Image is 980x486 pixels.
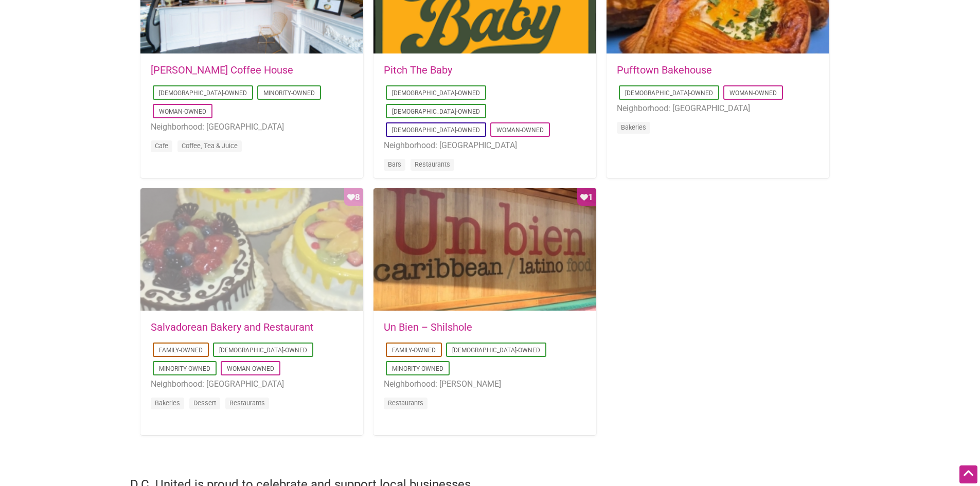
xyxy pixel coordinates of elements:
[729,89,777,97] a: Woman-Owned
[415,160,450,168] a: Restaurants
[384,64,452,76] a: Pitch The Baby
[384,321,472,333] a: Un Bien – Shilshole
[229,399,265,407] a: Restaurants
[388,399,423,407] a: Restaurants
[219,347,307,354] a: [DEMOGRAPHIC_DATA]-Owned
[617,102,819,115] li: Neighborhood: [GEOGRAPHIC_DATA]
[193,399,216,407] a: Dessert
[959,465,977,483] div: Scroll Back to Top
[159,89,247,97] a: [DEMOGRAPHIC_DATA]-Owned
[182,142,238,150] a: Coffee, Tea & Juice
[151,321,314,333] a: Salvadorean Bakery and Restaurant
[625,89,713,97] a: [DEMOGRAPHIC_DATA]-Owned
[392,365,443,372] a: Minority-Owned
[263,89,315,97] a: Minority-Owned
[159,365,210,372] a: Minority-Owned
[151,377,353,391] li: Neighborhood: [GEOGRAPHIC_DATA]
[621,123,646,131] a: Bakeries
[155,142,168,150] a: Cafe
[159,347,203,354] a: Family-Owned
[392,89,480,97] a: [DEMOGRAPHIC_DATA]-Owned
[452,347,540,354] a: [DEMOGRAPHIC_DATA]-Owned
[159,108,206,115] a: Woman-Owned
[384,139,586,152] li: Neighborhood: [GEOGRAPHIC_DATA]
[392,108,480,115] a: [DEMOGRAPHIC_DATA]-Owned
[496,127,544,134] a: Woman-Owned
[392,127,480,134] a: [DEMOGRAPHIC_DATA]-Owned
[227,365,274,372] a: Woman-Owned
[392,347,436,354] a: Family-Owned
[388,160,401,168] a: Bars
[155,399,180,407] a: Bakeries
[151,64,293,76] a: [PERSON_NAME] Coffee House
[384,377,586,391] li: Neighborhood: [PERSON_NAME]
[617,64,712,76] a: Pufftown Bakehouse
[151,120,353,134] li: Neighborhood: [GEOGRAPHIC_DATA]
